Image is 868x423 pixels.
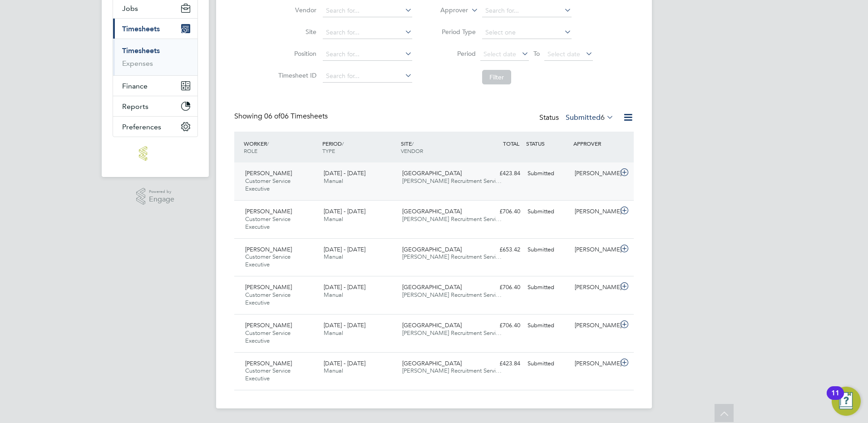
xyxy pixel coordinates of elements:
[402,246,462,253] span: [GEOGRAPHIC_DATA]
[245,359,292,367] span: [PERSON_NAME]
[601,113,605,122] span: 6
[524,166,571,181] div: Submitted
[402,367,502,374] span: [PERSON_NAME] Recruitment Servi…
[482,26,572,39] input: Select one
[566,113,614,122] label: Submitted
[323,5,412,17] input: Search for...
[113,39,197,75] div: Timesheets
[524,135,571,152] div: STATUS
[401,147,423,154] span: VENDOR
[402,177,502,185] span: [PERSON_NAME] Recruitment Servi…
[482,70,511,84] button: Filter
[136,188,175,205] a: Powered byEngage
[482,5,572,17] input: Search for...
[244,147,257,154] span: ROLE
[113,76,197,96] button: Finance
[402,291,502,299] span: [PERSON_NAME] Recruitment Servi…
[571,356,618,371] div: [PERSON_NAME]
[264,112,281,121] span: 06 of
[571,204,618,219] div: [PERSON_NAME]
[477,280,524,295] div: £706.40
[245,177,291,192] span: Customer Service Executive
[245,215,291,231] span: Customer Service Executive
[547,50,580,58] span: Select date
[477,318,524,333] div: £706.40
[149,196,174,203] span: Engage
[324,215,343,223] span: Manual
[402,253,502,261] span: [PERSON_NAME] Recruitment Servi…
[245,169,292,177] span: [PERSON_NAME]
[524,356,571,371] div: Submitted
[324,246,365,253] span: [DATE] - [DATE]
[122,82,148,90] span: Finance
[245,329,291,344] span: Customer Service Executive
[122,123,161,131] span: Preferences
[324,283,365,291] span: [DATE] - [DATE]
[402,329,502,337] span: [PERSON_NAME] Recruitment Servi…
[524,204,571,219] div: Submitted
[477,242,524,257] div: £653.42
[324,253,343,261] span: Manual
[324,207,365,215] span: [DATE] - [DATE]
[477,204,524,219] div: £706.40
[832,387,861,416] button: Open Resource Center, 11 new notifications
[831,393,839,405] div: 11
[324,329,343,337] span: Manual
[113,19,197,39] button: Timesheets
[276,71,316,79] label: Timesheet ID
[483,50,516,58] span: Select date
[402,359,462,367] span: [GEOGRAPHIC_DATA]
[113,96,197,116] button: Reports
[245,321,292,329] span: [PERSON_NAME]
[149,188,174,196] span: Powered by
[234,112,330,121] div: Showing
[402,283,462,291] span: [GEOGRAPHIC_DATA]
[122,46,160,55] a: Timesheets
[435,49,476,58] label: Period
[399,135,477,159] div: SITE
[245,253,291,268] span: Customer Service Executive
[323,48,412,61] input: Search for...
[524,242,571,257] div: Submitted
[435,28,476,36] label: Period Type
[571,166,618,181] div: [PERSON_NAME]
[276,28,316,36] label: Site
[571,280,618,295] div: [PERSON_NAME]
[320,135,399,159] div: PERIOD
[113,146,198,161] a: Go to home page
[571,135,618,152] div: APPROVER
[531,48,542,59] span: To
[571,318,618,333] div: [PERSON_NAME]
[324,367,343,374] span: Manual
[402,169,462,177] span: [GEOGRAPHIC_DATA]
[477,166,524,181] div: £423.84
[264,112,328,121] span: 06 Timesheets
[139,146,172,161] img: lloydrecruitment-logo-retina.png
[242,135,320,159] div: WORKER
[122,25,160,33] span: Timesheets
[539,112,616,124] div: Status
[276,49,316,58] label: Position
[276,6,316,14] label: Vendor
[503,140,519,147] span: TOTAL
[402,215,502,223] span: [PERSON_NAME] Recruitment Servi…
[245,367,291,382] span: Customer Service Executive
[323,26,412,39] input: Search for...
[412,140,414,147] span: /
[245,283,292,291] span: [PERSON_NAME]
[323,70,412,83] input: Search for...
[245,246,292,253] span: [PERSON_NAME]
[122,4,138,13] span: Jobs
[324,291,343,299] span: Manual
[402,321,462,329] span: [GEOGRAPHIC_DATA]
[322,147,335,154] span: TYPE
[402,207,462,215] span: [GEOGRAPHIC_DATA]
[324,177,343,185] span: Manual
[324,359,365,367] span: [DATE] - [DATE]
[122,102,148,111] span: Reports
[427,6,468,15] label: Approver
[245,291,291,306] span: Customer Service Executive
[477,356,524,371] div: £423.84
[571,242,618,257] div: [PERSON_NAME]
[342,140,344,147] span: /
